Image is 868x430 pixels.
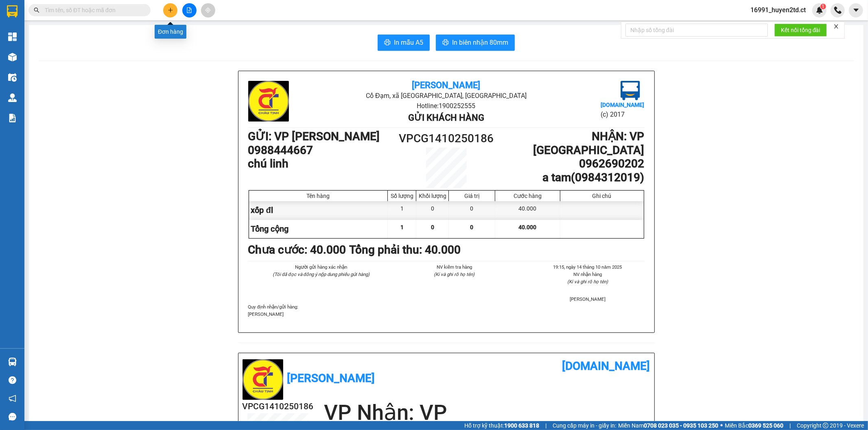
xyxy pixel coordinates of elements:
[45,6,141,15] input: Tìm tên, số ĐT hoặc mã đơn
[518,224,536,230] span: 40.000
[248,157,397,171] h1: chú linh
[400,224,404,230] span: 1
[533,130,645,157] b: NHẬN : VP [GEOGRAPHIC_DATA]
[567,279,608,284] i: (Kí và ghi rõ họ tên)
[350,243,461,256] b: Tổng phải thu: 40.000
[601,109,644,119] li: (c) 2017
[434,271,474,277] i: (Kí và ghi rõ họ tên)
[853,7,860,14] span: caret-down
[378,35,430,51] button: printerIn mẫu A5
[621,81,640,100] img: logo.jpg
[388,201,416,219] div: 1
[205,7,211,13] span: aim
[248,243,346,256] b: Chưa cước : 40.000
[418,193,446,199] div: Khối lượng
[464,421,539,430] span: Hỗ trợ kỹ thuật:
[553,421,616,430] span: Cung cấp máy in - giấy in:
[249,201,388,219] div: xốp đl
[720,424,723,427] span: ⚪️
[9,413,16,421] span: message
[243,400,314,413] h2: VPCG1410250186
[314,91,578,101] li: Cổ Đạm, xã [GEOGRAPHIC_DATA], [GEOGRAPHIC_DATA]
[436,35,515,51] button: printerIn biên nhận 80mm
[408,113,484,123] b: Gửi khách hàng
[8,33,17,41] img: dashboard-icon
[849,3,863,17] button: caret-down
[251,193,386,199] div: Tên hàng
[781,26,820,35] span: Kết nối tổng đài
[248,311,645,318] p: [PERSON_NAME]
[273,271,370,277] i: (Tôi đã đọc và đồng ý nộp dung phiếu gửi hàng)
[823,423,829,428] span: copyright
[398,263,511,271] li: NV kiểm tra hàng
[497,193,558,199] div: Cước hàng
[625,24,768,37] input: Nhập số tổng đài
[397,130,496,148] h1: VPCG1410250186
[7,5,17,17] img: logo-vxr
[562,193,642,199] div: Ghi chú
[8,114,17,122] img: solution-icon
[416,201,449,219] div: 0
[243,359,283,400] img: logo.jpg
[163,3,177,17] button: plus
[789,421,791,430] span: |
[8,53,17,61] img: warehouse-icon
[34,7,39,13] span: search
[390,193,414,199] div: Số lượng
[531,295,644,303] li: [PERSON_NAME]
[470,224,474,230] span: 0
[618,421,718,430] span: Miền Nam
[496,157,644,171] h1: 0962690202
[442,39,449,47] span: printer
[201,3,215,17] button: aim
[725,421,783,430] span: Miền Bắc
[8,93,17,102] img: warehouse-icon
[287,371,375,385] b: [PERSON_NAME]
[822,4,824,9] span: 1
[496,171,644,185] h1: a tam(0984312019)
[545,421,547,430] span: |
[531,271,644,278] li: NV nhận hàng
[248,303,645,318] div: Quy định nhận/gửi hàng :
[76,30,340,40] li: Hotline: 1900252555
[248,81,289,122] img: logo.jpg
[182,3,197,17] button: file-add
[394,37,423,48] span: In mẫu A5
[816,7,823,14] img: icon-new-feature
[562,359,650,373] b: [DOMAIN_NAME]
[834,7,842,14] img: phone-icon
[431,224,434,230] span: 0
[504,422,539,429] strong: 1900 633 818
[9,395,16,402] span: notification
[168,7,173,13] span: plus
[248,143,397,157] h1: 0988444667
[644,422,718,429] strong: 0708 023 035 - 0935 103 250
[186,7,192,13] span: file-add
[251,224,289,234] span: Tổng cộng
[774,24,827,37] button: Kết nối tổng đài
[9,376,16,384] span: question-circle
[8,73,17,82] img: warehouse-icon
[10,10,51,51] img: logo.jpg
[495,201,560,219] div: 40.000
[820,4,826,9] sup: 1
[384,39,391,47] span: printer
[601,102,644,108] b: [DOMAIN_NAME]
[451,193,493,199] div: Giá trị
[531,263,644,271] li: 19:15, ngày 14 tháng 10 năm 2025
[744,5,812,15] span: 16991_huyen2td.ct
[248,130,380,143] b: GỬI : VP [PERSON_NAME]
[314,101,578,111] li: Hotline: 1900252555
[76,20,340,30] li: Cổ Đạm, xã [GEOGRAPHIC_DATA], [GEOGRAPHIC_DATA]
[10,59,142,72] b: GỬI : VP [PERSON_NAME]
[412,80,480,90] b: [PERSON_NAME]
[449,201,495,219] div: 0
[833,24,839,29] span: close
[748,422,783,429] strong: 0369 525 060
[8,358,17,366] img: warehouse-icon
[265,263,378,271] li: Người gửi hàng xác nhận
[452,37,508,48] span: In biên nhận 80mm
